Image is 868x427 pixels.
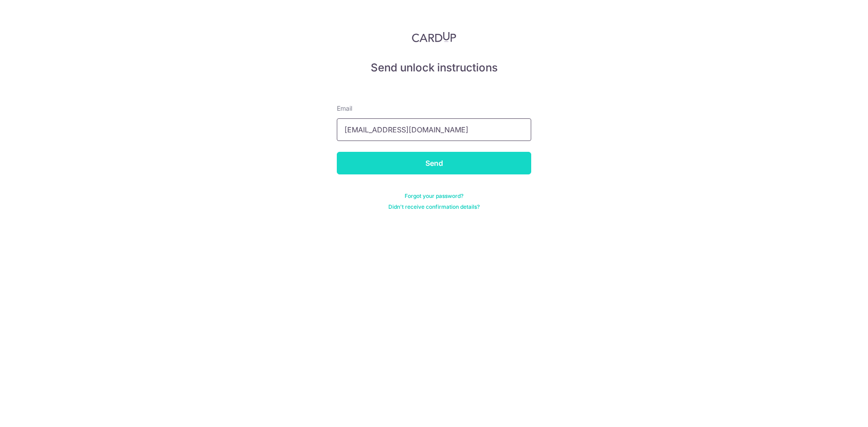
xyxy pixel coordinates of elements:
input: Enter your Email [337,118,531,141]
input: Send [337,152,531,174]
h5: Send unlock instructions [337,61,531,75]
img: CardUp Logo [412,32,456,42]
a: Didn't receive confirmation details? [388,203,480,211]
span: translation missing: en.devise.label.Email [337,104,352,112]
a: Forgot your password? [405,192,463,200]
